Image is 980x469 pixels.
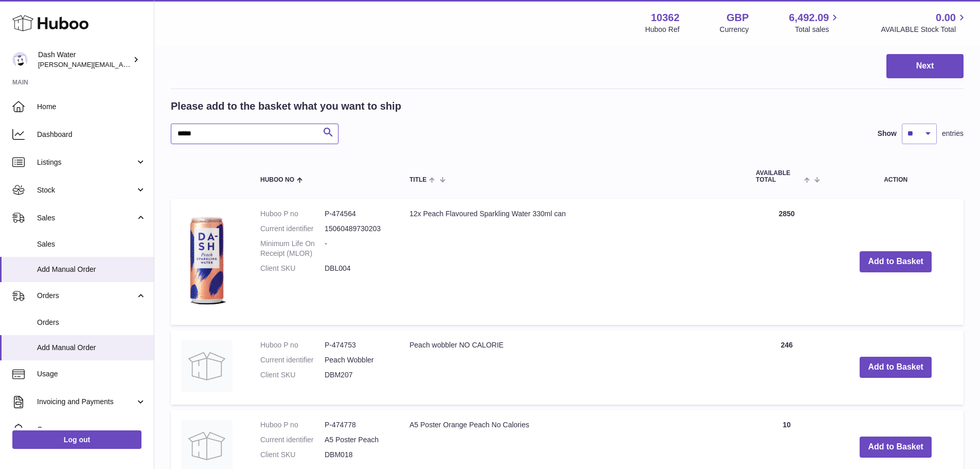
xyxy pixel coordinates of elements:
span: Stock [37,185,135,195]
dt: Huboo P no [260,209,325,219]
a: 6,492.09 Total sales [789,11,841,34]
img: james@dash-water.com [12,52,28,67]
a: 0.00 AVAILABLE Stock Total [881,11,968,34]
span: Cases [37,425,146,435]
img: Peach wobbler NO CALORIE [181,340,233,392]
span: Usage [37,369,146,379]
dd: - [325,239,389,258]
span: Sales [37,213,135,223]
span: 0.00 [936,11,956,25]
dt: Huboo P no [260,340,325,350]
strong: 10362 [651,11,680,25]
img: 12x Peach Flavoured Sparkling Water 330ml can [181,209,233,312]
dt: Client SKU [260,370,325,380]
span: AVAILABLE Total [756,170,801,183]
button: Add to Basket [860,437,932,458]
span: Orders [37,291,135,301]
td: 12x Peach Flavoured Sparkling Water 330ml can [399,199,745,325]
span: Huboo no [260,177,294,183]
td: 246 [745,330,828,405]
span: AVAILABLE Stock Total [881,25,968,34]
span: Add Manual Order [37,265,146,274]
dd: Peach Wobbler [325,355,389,365]
span: Total sales [795,25,841,34]
span: Home [37,102,146,112]
span: Listings [37,158,135,167]
div: Dash Water [38,50,131,70]
td: 2850 [745,199,828,325]
span: Orders [37,318,146,327]
button: Add to Basket [860,251,932,272]
dd: DBM018 [325,450,389,460]
label: Show [878,129,897,138]
button: Add to Basket [860,357,932,378]
dt: Client SKU [260,264,325,273]
span: Dashboard [37,130,146,140]
span: Add Manual Order [37,343,146,353]
dt: Client SKU [260,450,325,460]
a: Log out [12,430,141,449]
h2: Please add to the basket what you want to ship [171,99,401,113]
span: Invoicing and Payments [37,397,135,407]
strong: GBP [726,11,749,25]
dd: P-474778 [325,420,389,430]
span: [PERSON_NAME][EMAIL_ADDRESS][DOMAIN_NAME] [38,60,206,68]
div: Huboo Ref [645,25,680,34]
dt: Current identifier [260,435,325,445]
dd: A5 Poster Peach [325,435,389,445]
button: Next [886,54,964,78]
dt: Minimum Life On Receipt (MLOR) [260,239,325,258]
div: Currency [720,25,749,34]
span: Title [409,177,426,183]
dt: Current identifier [260,355,325,365]
td: Peach wobbler NO CALORIE [399,330,745,405]
dd: P-474753 [325,340,389,350]
dd: DBL004 [325,264,389,273]
dt: Current identifier [260,224,325,234]
dt: Huboo P no [260,420,325,430]
th: Action [828,160,964,194]
span: Sales [37,239,146,249]
dd: P-474564 [325,209,389,219]
dd: DBM207 [325,370,389,380]
span: 6,492.09 [789,11,829,25]
span: entries [942,129,964,138]
dd: 15060489730203 [325,224,389,234]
